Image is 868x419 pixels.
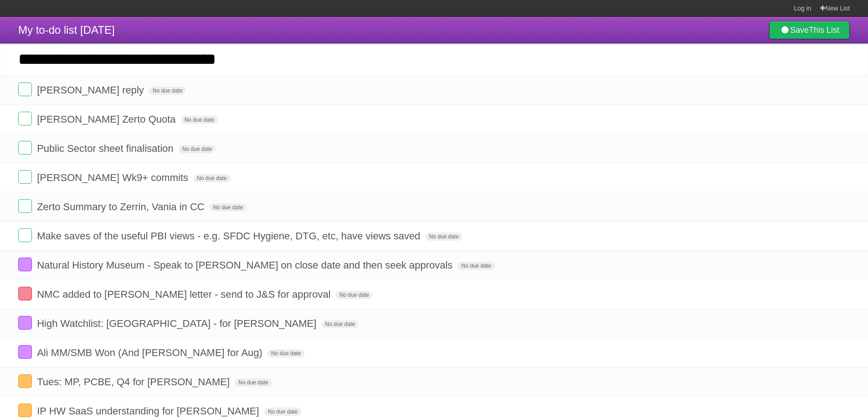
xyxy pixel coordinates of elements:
[37,318,318,329] span: High Watchlist: [GEOGRAPHIC_DATA] - for [PERSON_NAME]
[18,112,32,125] label: Done
[18,374,32,388] label: Done
[37,114,178,125] span: [PERSON_NAME] Zerto Quota
[37,376,232,388] span: Tues: MP, PCBE, Q4 for [PERSON_NAME]
[181,116,218,124] span: No due date
[18,403,32,417] label: Done
[18,83,32,96] label: Done
[264,408,301,416] span: No due date
[18,287,32,300] label: Done
[37,289,333,300] span: NMC added to [PERSON_NAME] letter - send to J&S for approval
[37,405,261,417] span: IP HW SaaS understanding for [PERSON_NAME]
[37,259,455,271] span: Natural History Museum - Speak to [PERSON_NAME] on close date and then seek approvals
[336,291,373,299] span: No due date
[18,345,32,359] label: Done
[18,24,115,36] span: My to-do list [DATE]
[425,233,462,241] span: No due date
[18,258,32,271] label: Done
[18,141,32,155] label: Done
[18,170,32,184] label: Done
[267,349,304,357] span: No due date
[37,84,146,96] span: [PERSON_NAME] reply
[37,347,265,358] span: Ali MM/SMB Won (And [PERSON_NAME] for Aug)
[149,87,186,95] span: No due date
[769,21,850,39] a: SaveThis List
[179,145,216,153] span: No due date
[18,316,32,330] label: Done
[37,230,422,242] span: Make saves of the useful PBI views - e.g. SFDC Hygiene, DTG, etc, have views saved
[457,262,494,270] span: No due date
[322,320,359,328] span: No due date
[37,143,176,154] span: Public Sector sheet finalisation
[235,378,272,387] span: No due date
[18,199,32,213] label: Done
[193,174,230,182] span: No due date
[210,203,247,212] span: No due date
[809,26,839,35] b: This List
[37,172,190,183] span: [PERSON_NAME] Wk9+ commits
[37,201,207,212] span: Zerto Summary to Zerrin, Vania in CC
[18,228,32,242] label: Done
